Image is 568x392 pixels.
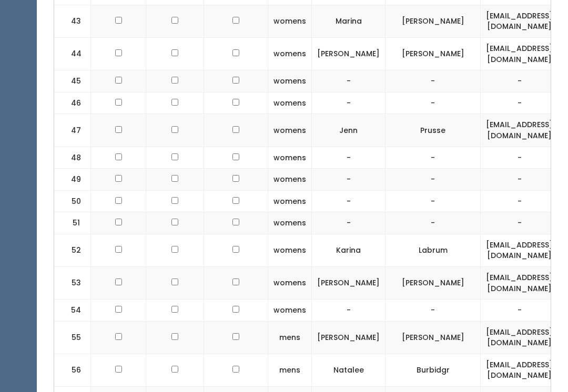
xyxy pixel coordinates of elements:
[481,147,559,169] td: -
[481,70,559,92] td: -
[481,169,559,191] td: -
[268,266,312,299] td: womens
[268,92,312,114] td: womens
[312,190,386,212] td: -
[312,212,386,234] td: -
[386,234,481,266] td: Labrum
[386,190,481,212] td: -
[386,92,481,114] td: -
[386,5,481,37] td: [PERSON_NAME]
[386,354,481,386] td: Burbidgr
[54,147,91,169] td: 48
[312,114,386,147] td: Jenn
[386,38,481,70] td: [PERSON_NAME]
[268,147,312,169] td: womens
[386,266,481,299] td: [PERSON_NAME]
[386,114,481,147] td: Prusse
[54,92,91,114] td: 46
[386,169,481,191] td: -
[268,321,312,354] td: mens
[54,212,91,234] td: 51
[268,169,312,191] td: womens
[54,169,91,191] td: 49
[268,190,312,212] td: womens
[481,321,559,354] td: [EMAIL_ADDRESS][DOMAIN_NAME]
[386,212,481,234] td: -
[481,212,559,234] td: -
[386,147,481,169] td: -
[312,169,386,191] td: -
[481,190,559,212] td: -
[268,114,312,147] td: womens
[481,5,559,37] td: [EMAIL_ADDRESS][DOMAIN_NAME]
[54,234,91,266] td: 52
[386,70,481,92] td: -
[481,300,559,322] td: -
[386,321,481,354] td: [PERSON_NAME]
[54,38,91,70] td: 44
[54,300,91,322] td: 54
[481,92,559,114] td: -
[481,266,559,299] td: [EMAIL_ADDRESS][DOMAIN_NAME]
[268,300,312,322] td: womens
[386,300,481,322] td: -
[54,266,91,299] td: 53
[312,354,386,386] td: Natalee
[268,38,312,70] td: womens
[54,70,91,92] td: 45
[268,354,312,386] td: mens
[268,70,312,92] td: womens
[312,234,386,266] td: Karina
[268,234,312,266] td: womens
[54,190,91,212] td: 50
[481,38,559,70] td: [EMAIL_ADDRESS][DOMAIN_NAME]
[54,321,91,354] td: 55
[312,92,386,114] td: -
[312,147,386,169] td: -
[312,70,386,92] td: -
[54,114,91,147] td: 47
[54,5,91,37] td: 43
[312,266,386,299] td: [PERSON_NAME]
[54,354,91,386] td: 56
[481,234,559,266] td: [EMAIL_ADDRESS][DOMAIN_NAME]
[312,300,386,322] td: -
[312,38,386,70] td: [PERSON_NAME]
[312,321,386,354] td: [PERSON_NAME]
[312,5,386,37] td: Marina
[268,212,312,234] td: womens
[481,354,559,386] td: [EMAIL_ADDRESS][DOMAIN_NAME]
[268,5,312,37] td: womens
[481,114,559,147] td: [EMAIL_ADDRESS][DOMAIN_NAME]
